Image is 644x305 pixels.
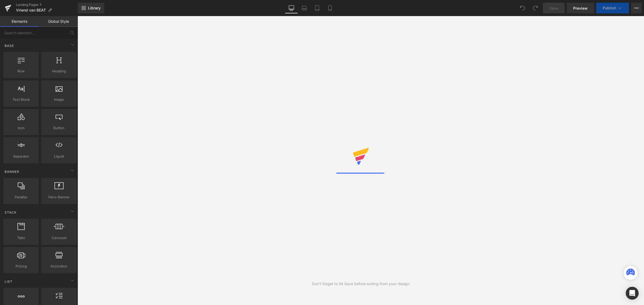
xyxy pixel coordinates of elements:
[4,279,13,284] span: List
[43,194,75,200] span: Hero Banner
[596,3,629,13] button: Publish
[16,8,46,12] span: Vriend van BEAT
[43,68,75,74] span: Heading
[567,3,594,13] a: Preview
[43,154,75,159] span: Liquid
[43,263,75,269] span: Accordion
[324,3,336,13] a: Mobile
[311,3,324,13] a: Tablet
[517,3,528,13] button: Undo
[285,3,298,13] a: Desktop
[78,3,104,13] a: New Library
[5,194,37,200] span: Parallax
[39,16,78,27] a: Global Style
[5,235,37,241] span: Tabs
[603,6,616,10] span: Publish
[43,125,75,131] span: Button
[5,263,37,269] span: Pricing
[530,3,541,13] button: Redo
[4,43,14,48] span: Base
[573,5,588,11] span: Preview
[5,154,37,159] span: Separator
[43,235,75,241] span: Carousel
[4,169,20,174] span: Banner
[5,125,37,131] span: Icon
[5,97,37,102] span: Text Block
[549,5,558,11] span: Save
[88,6,101,10] span: Library
[16,3,78,7] a: Landing Pages
[43,97,75,102] span: Image
[4,210,17,215] span: Stack
[5,68,37,74] span: Row
[312,281,409,287] div: Don't forget to hit Save before exiting from your design
[298,3,311,13] a: Laptop
[626,287,639,300] div: Open Intercom Messenger
[631,3,642,13] button: More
